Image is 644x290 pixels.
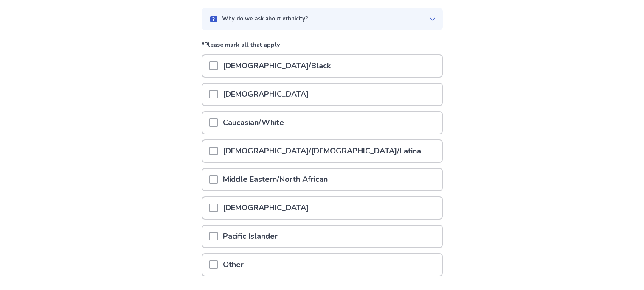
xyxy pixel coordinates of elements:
p: Pacific Islander [218,226,283,247]
p: [DEMOGRAPHIC_DATA]/Black [218,55,336,77]
p: *Please mark all that apply [202,40,443,54]
p: [DEMOGRAPHIC_DATA]/[DEMOGRAPHIC_DATA]/Latina [218,140,426,162]
p: [DEMOGRAPHIC_DATA] [218,197,314,219]
p: Middle Eastern/North African [218,169,333,190]
p: Why do we ask about ethnicity? [222,15,308,23]
p: [DEMOGRAPHIC_DATA] [218,84,314,105]
p: Other [218,254,249,276]
p: Caucasian/White [218,112,289,134]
